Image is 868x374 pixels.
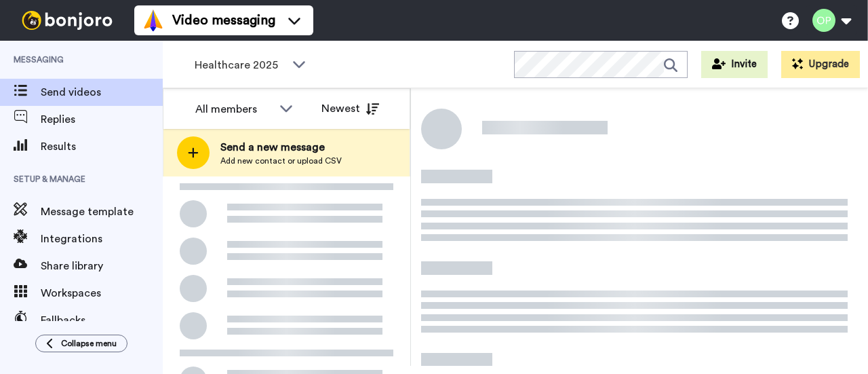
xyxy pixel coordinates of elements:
[311,95,389,122] button: Newest
[781,51,860,78] button: Upgrade
[41,204,163,220] span: Message template
[220,139,342,155] span: Send a new message
[195,57,285,73] span: Healthcare 2025
[220,155,342,166] span: Add new contact or upload CSV
[701,51,768,78] button: Invite
[35,335,127,352] button: Collapse menu
[16,11,118,30] img: bj-logo-header-white.svg
[41,258,163,274] span: Share library
[172,11,275,30] span: Video messaging
[61,338,117,349] span: Collapse menu
[41,285,163,301] span: Workspaces
[41,312,163,329] span: Fallbacks
[41,138,163,155] span: Results
[41,84,163,100] span: Send videos
[195,101,273,117] div: All members
[142,10,164,31] img: vm-color.svg
[41,231,163,247] span: Integrations
[41,111,163,128] span: Replies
